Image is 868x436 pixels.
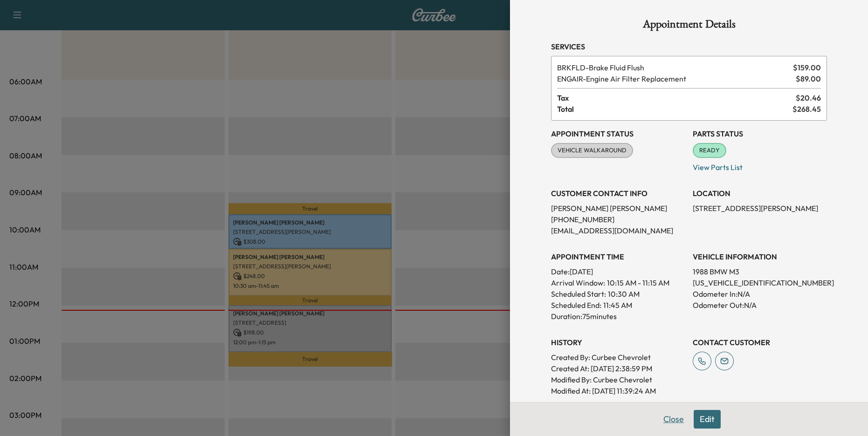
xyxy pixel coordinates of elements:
[551,277,685,288] p: Arrival Window:
[693,203,827,214] p: [STREET_ADDRESS][PERSON_NAME]
[551,300,601,311] p: Scheduled End:
[796,73,821,84] span: $ 89.00
[551,337,685,348] h3: History
[693,288,827,300] p: Odometer In: N/A
[693,266,827,277] p: 1988 BMW M3
[551,251,685,262] h3: APPOINTMENT TIME
[557,73,792,84] span: Engine Air Filter Replacement
[551,352,685,363] p: Created By : Curbee Chevrolet
[657,410,690,429] button: Close
[551,311,685,322] p: Duration: 75 minutes
[608,288,640,300] p: 10:30 AM
[693,277,827,288] p: [US_VEHICLE_IDENTIFICATION_NUMBER]
[557,103,792,115] span: Total
[693,188,827,199] h3: LOCATION
[551,288,606,300] p: Scheduled Start:
[551,188,685,199] h3: CUSTOMER CONTACT INFO
[557,92,796,103] span: Tax
[551,41,827,52] h3: Services
[551,385,685,396] p: Modified At : [DATE] 11:39:24 AM
[793,62,821,73] span: $ 159.00
[557,62,789,73] span: Brake Fluid Flush
[796,92,821,103] span: $ 20.46
[693,300,827,311] p: Odometer Out: N/A
[551,128,685,139] h3: Appointment Status
[693,337,827,348] h3: CONTACT CUSTOMER
[552,146,632,155] span: VEHICLE WALKAROUND
[693,251,827,262] h3: VEHICLE INFORMATION
[551,203,685,214] p: [PERSON_NAME] [PERSON_NAME]
[551,19,827,34] h1: Appointment Details
[551,363,685,374] p: Created At : [DATE] 2:38:59 PM
[693,158,827,173] p: View Parts List
[693,128,827,139] h3: Parts Status
[603,300,632,311] p: 11:45 AM
[694,146,725,155] span: READY
[792,103,821,115] span: $ 268.45
[551,214,685,225] p: [PHONE_NUMBER]
[694,410,721,429] button: Edit
[551,374,685,385] p: Modified By : Curbee Chevrolet
[551,225,685,236] p: [EMAIL_ADDRESS][DOMAIN_NAME]
[551,266,685,277] p: Date: [DATE]
[607,277,669,288] span: 10:15 AM - 11:15 AM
